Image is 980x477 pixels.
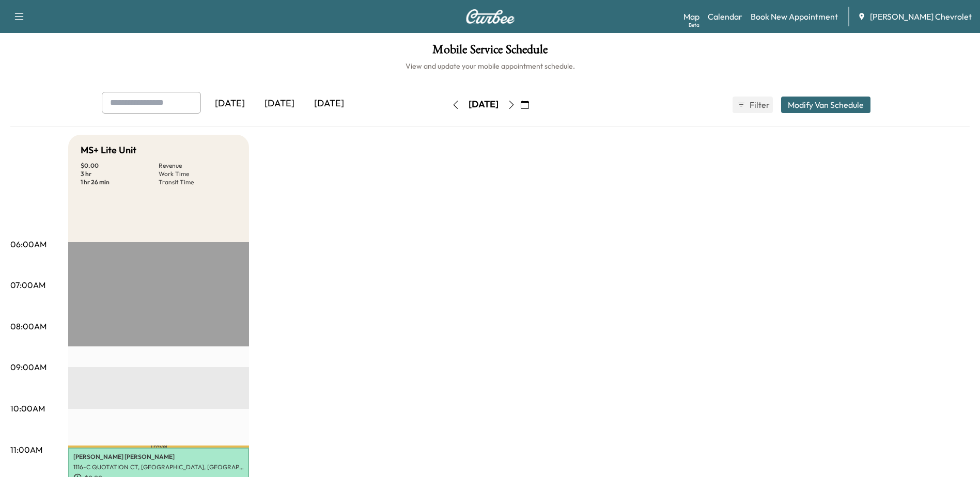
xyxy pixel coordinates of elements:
[781,97,870,113] button: Modify Van Schedule
[10,43,970,61] h1: Mobile Service Schedule
[683,10,699,23] a: MapBeta
[10,402,45,415] p: 10:00AM
[10,361,46,373] p: 09:00AM
[81,170,159,178] p: 3 hr
[205,92,255,116] div: [DATE]
[10,238,46,250] p: 06:00AM
[10,61,970,71] h6: View and update your mobile appointment schedule.
[81,178,159,186] p: 1 hr 26 min
[689,21,699,29] div: Beta
[81,143,136,157] h5: MS+ Lite Unit
[68,446,249,448] p: Travel
[10,320,46,332] p: 08:00AM
[469,98,499,111] div: [DATE]
[159,162,237,170] p: Revenue
[159,170,237,178] p: Work Time
[708,10,742,23] a: Calendar
[159,178,237,186] p: Transit Time
[733,97,773,113] button: Filter
[73,453,244,461] p: [PERSON_NAME] [PERSON_NAME]
[465,9,515,24] img: Curbee Logo
[870,10,972,23] span: [PERSON_NAME] Chevrolet
[750,99,768,111] span: Filter
[255,92,304,116] div: [DATE]
[10,443,42,456] p: 11:00AM
[81,162,159,170] p: $ 0.00
[304,92,354,116] div: [DATE]
[73,463,244,471] p: 1116-C QUOTATION CT, [GEOGRAPHIC_DATA], [GEOGRAPHIC_DATA]
[10,279,45,291] p: 07:00AM
[751,10,838,23] a: Book New Appointment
